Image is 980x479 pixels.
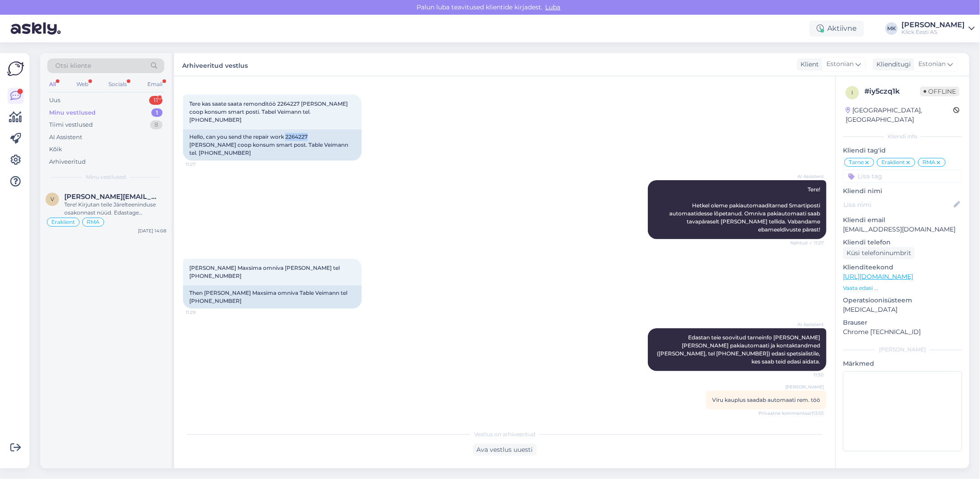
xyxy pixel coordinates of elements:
[183,285,362,309] div: Then [PERSON_NAME] Maxsima omniva Table Veimann tel [PHONE_NUMBER]
[657,334,822,365] span: Edastan teie soovitud tarneinfo [PERSON_NAME] [PERSON_NAME] pakiautomaati ja kontaktandmed ([PERS...
[885,22,898,35] div: MK
[918,59,946,69] span: Estonian
[49,157,86,166] div: Arhiveeritud
[843,327,962,337] p: Chrome [TECHNICAL_ID]
[843,146,962,155] p: Kliendi tag'id
[809,21,864,37] div: Aktiivne
[826,59,854,69] span: Estonian
[843,247,915,259] div: Küsi telefoninumbrit
[138,227,166,234] div: [DATE] 14:08
[797,60,819,69] div: Klient
[151,108,163,117] div: 1
[843,225,962,234] p: [EMAIL_ADDRESS][DOMAIN_NAME]
[86,173,126,181] span: Minu vestlused
[474,430,535,438] span: Vestlus on arhiveeritud
[864,86,920,97] div: # iy5czq1k
[846,106,953,124] div: [GEOGRAPHIC_DATA], [GEOGRAPHIC_DATA]
[189,100,349,123] span: Tere kas saate saata remonditöö 2264227 [PERSON_NAME] coop konsum smart posti. Tabel Veimann tel....
[920,87,959,96] span: Offline
[146,78,164,90] div: Email
[75,78,90,90] div: Web
[473,444,537,456] div: Ava vestlus uuesti
[183,129,362,161] div: Hello, can you send the repair work 2264227 [PERSON_NAME] coop konsum smart post. Table Veimann t...
[843,215,962,225] p: Kliendi email
[64,193,157,201] span: valeri.karo.vk@gmail.com
[7,60,24,77] img: Askly Logo
[107,78,129,90] div: Socials
[843,305,962,314] p: [MEDICAL_DATA]
[843,318,962,327] p: Brauser
[881,160,905,165] span: Eraklient
[543,3,563,11] span: Luba
[785,384,824,390] span: [PERSON_NAME]
[186,161,219,168] span: 11:27
[790,321,824,328] span: AI Assistent
[843,186,962,196] p: Kliendi nimi
[759,410,824,417] span: Privaatne kommentaar | 13:53
[843,263,962,272] p: Klienditeekond
[189,264,341,279] span: [PERSON_NAME] Maxsima omniva [PERSON_NAME] tel [PHONE_NUMBER]
[182,58,248,70] label: Arhiveeritud vestlus
[150,120,163,129] div: 8
[843,296,962,305] p: Operatsioonisüsteem
[790,239,824,246] span: Nähtud ✓ 11:27
[843,273,913,281] a: [URL][DOMAIN_NAME]
[47,78,58,90] div: All
[790,173,824,180] span: AI Assistent
[50,196,54,202] span: v
[843,359,962,368] p: Märkmed
[149,96,163,105] div: 11
[843,238,962,247] p: Kliendi telefon
[49,120,93,129] div: Tiimi vestlused
[901,21,965,29] div: [PERSON_NAME]
[849,160,864,165] span: Tarne
[186,309,219,316] span: 11:29
[87,219,100,225] span: RMA
[843,200,952,210] input: Lisa nimi
[64,201,166,217] div: Tere! Kirjutan teile Järelteeninduse osakonnast nüüd. Edastage [PERSON_NAME] remonditöö number, t...
[843,346,962,354] div: [PERSON_NAME]
[49,133,82,142] div: AI Assistent
[843,284,962,292] p: Vaata edasi ...
[901,29,965,36] div: Klick Eesti AS
[712,396,820,403] span: Viru kauplus saadab automaati rem. töö
[55,61,91,70] span: Otsi kliente
[901,21,975,36] a: [PERSON_NAME]Klick Eesti AS
[49,108,96,117] div: Minu vestlused
[843,169,962,183] input: Lisa tag
[51,219,75,225] span: Eraklient
[922,160,935,165] span: RMA
[851,89,853,96] span: i
[49,96,60,105] div: Uus
[873,60,911,69] div: Klienditugi
[790,372,824,378] span: 11:30
[49,145,62,154] div: Kõik
[843,132,962,140] div: Kliendi info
